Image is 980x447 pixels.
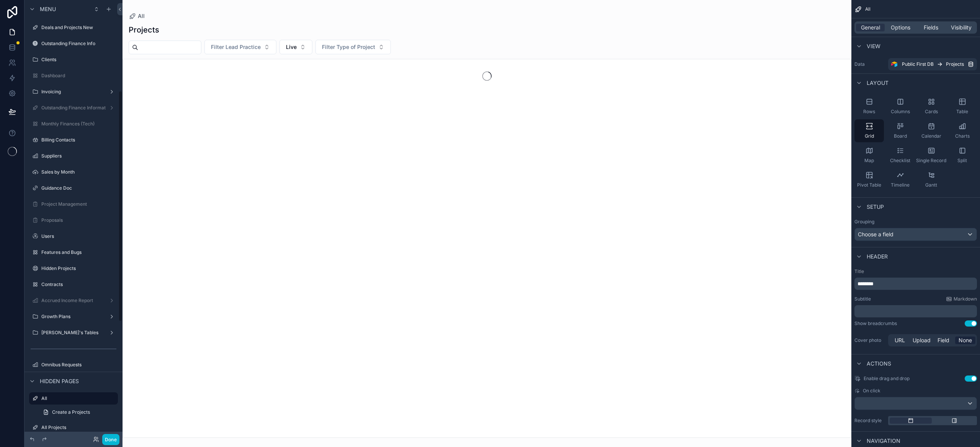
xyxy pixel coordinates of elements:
[854,219,874,225] label: Grouping
[864,375,910,382] span: Enable drag and drop
[29,118,118,130] a: Monthly Finances (Tech)
[41,233,116,239] label: Users
[29,278,118,291] a: Contracts
[854,144,884,167] button: Map
[854,95,884,118] button: Rows
[867,79,889,87] span: Layout
[41,362,116,368] label: Omnibus Requests
[854,228,977,241] button: Choose a field
[863,109,875,115] span: Rows
[854,168,884,191] button: Pivot Table
[41,297,106,304] label: Accrued Income Report
[854,119,884,142] button: Grid
[29,70,118,82] a: Dashboard
[29,262,118,275] a: Hidden Projects
[938,336,949,344] span: Field
[867,42,880,50] span: View
[854,305,977,317] div: scrollable content
[861,24,880,31] span: General
[865,133,874,139] span: Grid
[29,86,118,98] a: Invoicing
[946,296,977,302] a: Markdown
[29,37,118,50] a: Outstanding Finance Info
[41,24,116,31] label: Deals and Projects New
[41,73,116,79] label: Dashboard
[854,320,897,327] div: Show breadcrumbs
[52,409,90,415] span: Create a Projects
[29,310,118,323] a: Growth Plans
[867,253,888,260] span: Header
[41,249,116,255] label: Features and Bugs
[40,377,79,385] span: Hidden pages
[41,185,116,191] label: Guidance Doc
[955,133,970,139] span: Charts
[29,21,118,34] a: Deals and Projects New
[41,201,116,207] label: Project Management
[916,168,946,191] button: Gantt
[29,102,118,114] a: Outstanding Finance Information (Education)
[916,158,946,164] span: Single Record
[902,61,934,67] span: Public First DB
[41,121,116,127] label: Monthly Finances (Tech)
[863,388,880,394] span: On click
[885,168,915,191] button: Timeline
[29,421,118,434] a: All Projects
[885,119,915,142] button: Board
[891,24,910,31] span: Options
[41,153,116,159] label: Suppliers
[867,203,884,211] span: Setup
[29,294,118,307] a: Accrued Income Report
[29,246,118,258] a: Features and Bugs
[857,182,881,188] span: Pivot Table
[951,24,972,31] span: Visibility
[947,119,977,142] button: Charts
[41,314,106,320] label: Growth Plans
[925,109,938,115] span: Cards
[924,24,938,31] span: Fields
[954,296,977,302] span: Markdown
[858,231,893,237] span: Choose a field
[38,406,118,418] a: Create a Projects
[40,5,56,13] span: Menu
[921,133,941,139] span: Calendar
[41,105,138,111] label: Outstanding Finance Information (Education)
[29,54,118,66] a: Clients
[41,41,116,47] label: Outstanding Finance Info
[959,336,972,344] span: None
[916,144,946,167] button: Single Record
[41,57,116,63] label: Clients
[913,336,931,344] span: Upload
[854,337,885,343] label: Cover photo
[29,134,118,146] a: Billing Contacts
[888,58,977,70] a: Public First DBProjects
[895,336,905,344] span: URL
[947,95,977,118] button: Table
[947,144,977,167] button: Split
[41,424,116,431] label: All Projects
[41,395,113,401] label: All
[41,217,116,223] label: Proposals
[916,95,946,118] button: Cards
[854,418,885,424] label: Record style
[956,109,968,115] span: Table
[864,158,874,164] span: Map
[854,278,977,290] div: scrollable content
[29,230,118,242] a: Users
[29,327,118,339] a: [PERSON_NAME]'s Tables
[41,169,116,175] label: Sales by Month
[29,359,118,371] a: Omnibus Requests
[29,198,118,210] a: Project Management
[885,144,915,167] button: Checklist
[41,89,106,95] label: Invoicing
[29,166,118,178] a: Sales by Month
[890,158,910,164] span: Checklist
[29,392,118,405] a: All
[946,61,964,67] span: Projects
[41,281,116,288] label: Contracts
[925,182,937,188] span: Gantt
[865,6,871,12] span: All
[102,434,119,445] button: Done
[41,330,106,336] label: [PERSON_NAME]'s Tables
[891,61,897,67] img: Airtable Logo
[891,182,910,188] span: Timeline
